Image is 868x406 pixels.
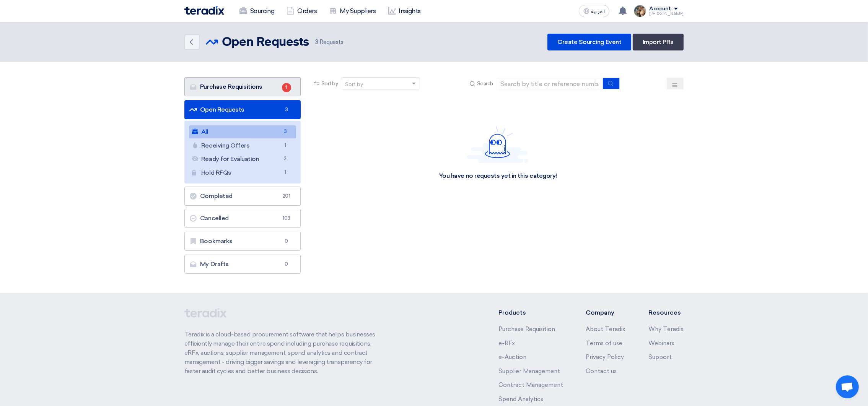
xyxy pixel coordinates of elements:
[477,80,493,88] span: Search
[282,214,291,222] span: 103
[184,100,301,119] a: Open Requests3
[315,38,344,47] span: Requests
[184,255,301,274] a: My Drafts0
[498,396,543,403] a: Spend Analytics
[184,6,224,15] img: Teradix logo
[281,155,290,163] span: 2
[649,12,684,16] div: [PERSON_NAME]
[648,326,684,333] a: Why Teradix
[281,169,290,177] span: 1
[189,166,296,179] a: Hold RFQs
[498,368,560,375] a: Supplier Management
[439,172,557,180] div: You have no requests yet in this category!
[547,34,631,50] a: Create Sourcing Event
[836,375,859,398] a: Open chat
[633,34,684,50] a: Import PRs
[280,3,323,19] a: Orders
[467,126,528,163] img: Hello
[586,368,617,375] a: Contact us
[498,308,563,317] li: Products
[586,308,625,317] li: Company
[591,9,605,14] span: العربية
[222,35,309,50] h2: Open Requests
[233,3,280,19] a: Sourcing
[281,128,290,136] span: 3
[282,237,291,245] span: 0
[586,326,625,333] a: About Teradix
[498,326,555,333] a: Purchase Requisition
[282,83,291,92] span: 1
[345,80,363,88] div: Sort by
[579,5,609,17] button: العربية
[496,78,603,89] input: Search by title or reference number
[189,139,296,152] a: Receiving Offers
[648,308,684,317] li: Resources
[323,3,382,19] a: My Suppliers
[281,141,290,149] span: 1
[648,354,672,361] a: Support
[184,209,301,228] a: Cancelled103
[586,354,624,361] a: Privacy Policy
[184,232,301,251] a: Bookmarks0
[586,340,622,347] a: Terms of use
[184,77,301,96] a: Purchase Requisitions1
[649,6,671,12] div: Account
[184,187,301,206] a: Completed201
[282,106,291,114] span: 3
[634,5,646,17] img: file_1710751448746.jpg
[498,354,526,361] a: e-Auction
[189,125,296,138] a: All
[648,340,674,347] a: Webinars
[315,39,318,45] span: 3
[282,260,291,268] span: 0
[321,80,338,88] span: Sort by
[498,382,563,388] a: Contract Management
[382,3,427,19] a: Insights
[282,192,291,200] span: 201
[184,330,384,376] p: Teradix is a cloud-based procurement software that helps businesses efficiently manage their enti...
[189,153,296,166] a: Ready for Evaluation
[498,340,515,347] a: e-RFx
